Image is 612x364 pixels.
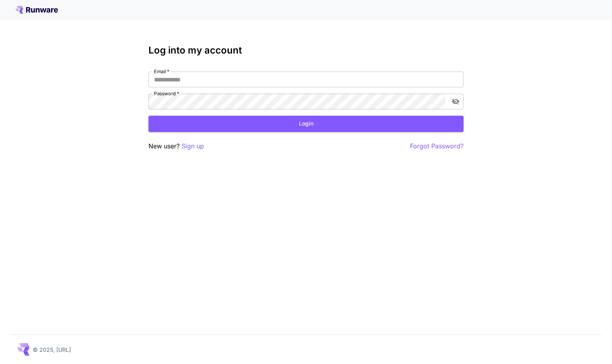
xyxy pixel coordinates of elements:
[154,68,169,75] label: Email
[33,346,71,354] p: © 2025, [URL]
[449,94,463,109] button: toggle password visibility
[148,141,204,151] p: New user?
[154,90,179,97] label: Password
[148,116,464,132] button: Login
[410,141,464,151] button: Forgot Password?
[182,141,204,151] button: Sign up
[148,45,464,56] h3: Log into my account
